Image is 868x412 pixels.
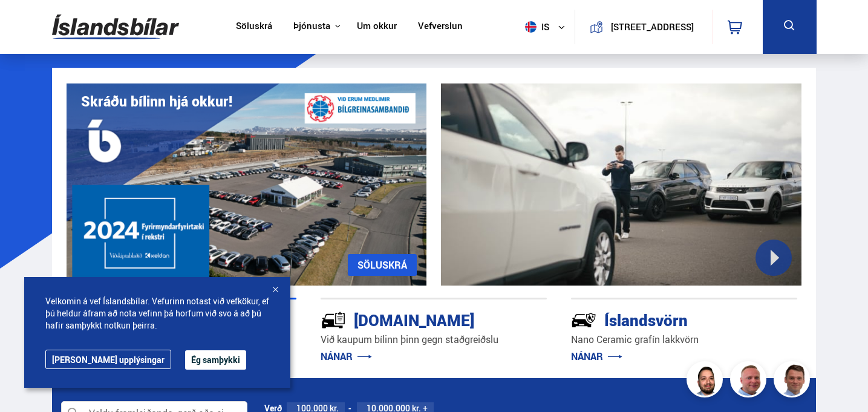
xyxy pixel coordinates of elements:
button: Þjónusta [293,21,330,32]
img: G0Ugv5HjCgRt.svg [52,7,179,47]
img: eKx6w-_Home_640_.png [67,83,427,286]
a: NÁNAR [571,350,622,363]
button: [STREET_ADDRESS] [608,22,697,32]
a: Um okkur [357,21,397,33]
a: Söluskrá [236,21,272,33]
h1: Skráðu bílinn hjá okkur! [81,93,232,110]
img: svg+xml;base64,PHN2ZyB4bWxucz0iaHR0cDovL3d3dy53My5vcmcvMjAwMC9zdmciIHdpZHRoPSI1MTIiIGhlaWdodD0iNT... [525,21,537,33]
img: nhp88E3Fdnt1Opn2.png [688,363,725,399]
a: NÁNAR [321,350,372,363]
div: [DOMAIN_NAME] [321,309,504,330]
span: is [520,21,550,33]
p: Við kaupum bílinn þinn gegn staðgreiðslu [321,333,547,347]
img: siFngHWaQ9KaOqBr.png [732,363,768,399]
img: -Svtn6bYgwAsiwNX.svg [571,307,596,333]
a: SÖLUSKRÁ [348,254,417,276]
span: Velkomin á vef Íslandsbílar. Vefurinn notast við vefkökur, ef þú heldur áfram að nota vefinn þá h... [45,295,269,332]
a: [STREET_ADDRESS] [582,10,705,44]
a: Vefverslun [418,21,463,33]
p: Nano Ceramic grafín lakkvörn [571,333,797,347]
img: tr5P-W3DuiFaO7aO.svg [321,307,346,333]
button: Ég samþykki [185,350,246,370]
a: [PERSON_NAME] upplýsingar [45,350,171,369]
img: FbJEzSuNWCJXmdc-.webp [775,363,812,399]
div: Íslandsvörn [571,309,754,330]
button: is [520,9,575,45]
